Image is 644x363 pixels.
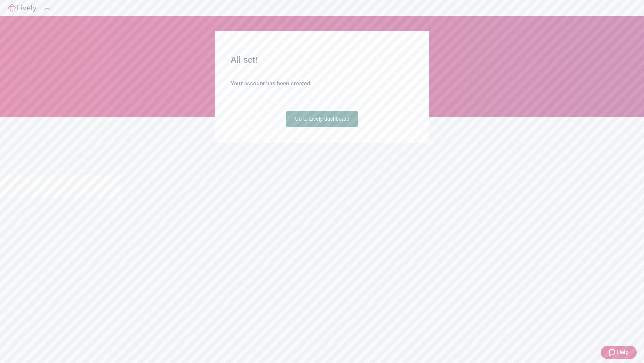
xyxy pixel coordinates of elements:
[44,8,50,10] button: Log out
[617,348,629,356] span: Help
[231,54,413,66] h2: All set!
[286,111,358,127] a: Go to Lively dashboard
[601,346,637,359] button: Zendesk support iconHelp
[231,80,413,88] h4: Your account has been created.
[609,348,617,356] svg: Zendesk support icon
[8,4,36,12] img: Lively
